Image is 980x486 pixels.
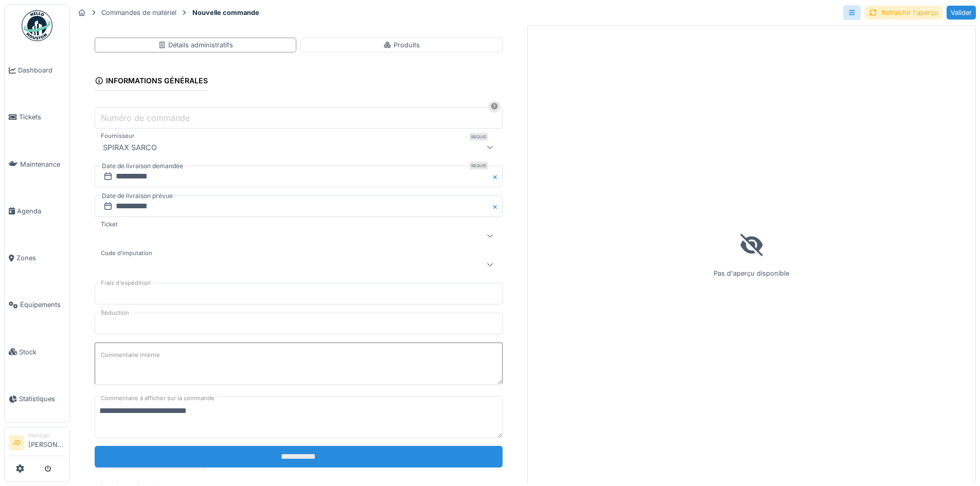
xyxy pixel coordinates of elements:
span: Stock [19,347,65,357]
div: Requis [469,133,488,141]
label: Code d'imputation [99,249,154,258]
span: Tickets [19,112,65,122]
div: Informations générales [95,73,208,91]
a: Tickets [5,94,69,140]
button: Close [491,166,503,187]
div: Détails administratifs [158,40,233,50]
span: Statistiques [19,394,65,404]
label: Fournisseur [99,132,136,140]
li: [PERSON_NAME] [28,431,65,454]
a: Stock [5,329,69,375]
a: Statistiques [5,375,69,422]
div: Manager [28,431,65,439]
a: JD Manager[PERSON_NAME] [9,431,65,456]
div: Produits [383,40,420,50]
a: Maintenance [5,141,69,188]
div: Commandes de matériel [101,8,176,17]
a: Équipements [5,281,69,328]
label: Réduction [99,309,131,317]
div: Pas d'aperçu disponible [527,25,976,484]
img: Badge_color-CXgf-gQk.svg [22,10,52,41]
a: Zones [5,235,69,281]
div: Rafraîchir l'aperçu [865,6,942,20]
a: Agenda [5,188,69,235]
span: Zones [16,253,65,263]
label: Frais d'expédition [99,279,153,287]
li: JD [9,435,24,451]
label: Commentaire à afficher sur la commande [99,392,217,405]
span: Agenda [17,206,65,216]
label: Commentaire interne [99,349,162,362]
span: Dashboard [18,65,65,75]
label: Numéro de commande [99,112,192,124]
button: Close [491,195,503,217]
label: Date de livraison demandée [101,160,184,172]
label: Ticket [99,220,120,229]
div: Valider [947,6,976,20]
label: Date de livraison prévue [101,190,174,202]
span: Équipements [20,300,65,310]
div: SPIRAX SARCO [99,141,161,153]
a: Dashboard [5,47,69,94]
span: Maintenance [20,159,65,169]
div: Requis [469,161,488,170]
strong: Nouvelle commande [188,8,263,17]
